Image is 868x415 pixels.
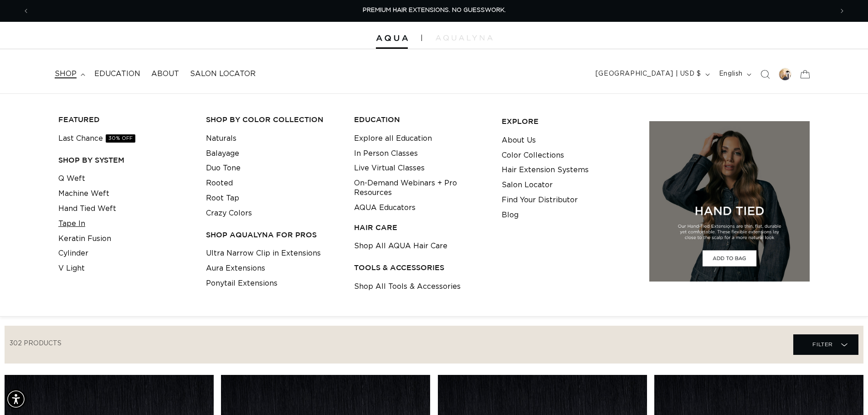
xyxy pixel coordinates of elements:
span: Education [94,69,140,79]
summary: Search [755,64,775,84]
h3: EDUCATION [354,115,488,124]
h3: SHOP BY SYSTEM [58,155,192,165]
button: Next announcement [832,2,852,20]
a: AQUA Educators [354,200,416,215]
a: Shop All AQUA Hair Care [354,239,447,254]
a: Rooted [206,176,233,191]
a: Machine Weft [58,186,109,201]
span: Filter [812,336,833,353]
h3: HAIR CARE [354,223,488,232]
a: In Person Classes [354,146,418,161]
span: English [719,69,743,79]
img: aqualyna.com [436,35,493,41]
a: Education [89,64,146,84]
a: About [146,64,185,84]
a: Aura Extensions [206,261,265,276]
h3: FEATURED [58,115,192,124]
img: Aqua Hair Extensions [376,35,408,41]
a: Explore all Education [354,131,432,146]
h3: TOOLS & ACCESSORIES [354,263,488,272]
span: Salon Locator [190,69,256,79]
a: Salon Locator [185,64,261,84]
button: Previous announcement [16,2,36,20]
span: shop [55,69,77,79]
button: English [714,66,755,83]
a: Blog [502,208,519,223]
h3: Shop AquaLyna for Pros [206,230,339,240]
button: [GEOGRAPHIC_DATA] | USD $ [590,66,714,83]
a: Color Collections [502,148,564,163]
h3: EXPLORE [502,117,635,126]
a: Hand Tied Weft [58,201,116,216]
a: Cylinder [58,246,88,261]
a: Hair Extension Systems [502,163,589,178]
a: Duo Tone [206,161,241,176]
a: Find Your Distributor [502,193,578,208]
span: PREMIUM HAIR EXTENSIONS. NO GUESSWORK. [363,7,506,13]
summary: Filter [793,334,858,355]
a: Shop All Tools & Accessories [354,279,461,294]
span: About [151,69,179,79]
div: Accessibility Menu [6,389,26,409]
span: [GEOGRAPHIC_DATA] | USD $ [596,69,701,79]
a: V Light [58,261,85,276]
a: Salon Locator [502,178,553,193]
a: Naturals [206,131,236,146]
span: 302 products [10,340,62,347]
a: Last Chance30% OFF [58,131,135,146]
a: Tape In [58,216,85,231]
a: Crazy Colors [206,206,252,221]
a: On-Demand Webinars + Pro Resources [354,176,488,200]
a: About Us [502,133,536,148]
a: Ponytail Extensions [206,276,277,291]
a: Root Tap [206,191,239,206]
a: Keratin Fusion [58,231,111,246]
span: 30% OFF [106,134,135,143]
a: Ultra Narrow Clip in Extensions [206,246,321,261]
a: Live Virtual Classes [354,161,425,176]
a: Balayage [206,146,239,161]
iframe: Chat Widget [822,371,868,415]
a: Q Weft [58,171,85,186]
h3: Shop by Color Collection [206,115,339,124]
summary: shop [49,64,89,84]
